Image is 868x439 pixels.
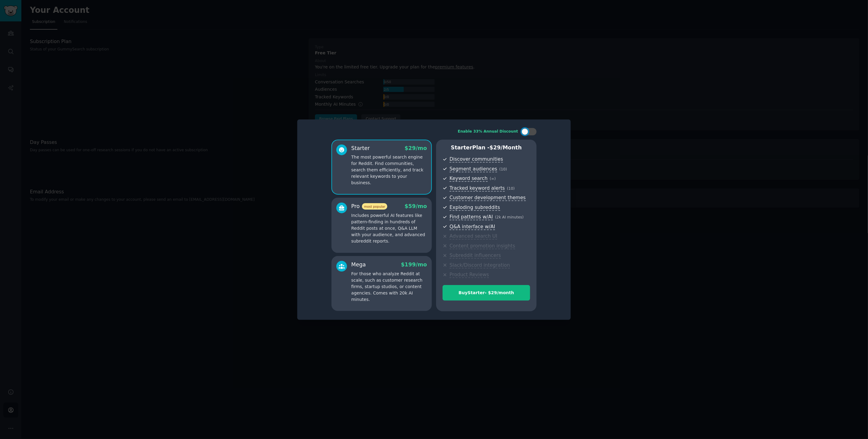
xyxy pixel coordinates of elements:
span: Keyword search [450,175,488,182]
p: For those who analyze Reddit at scale, such as customer research firms, startup studios, or conte... [351,271,427,303]
div: Buy Starter - $ 29 /month [443,290,530,296]
div: Starter [351,145,370,152]
span: Subreddit influencers [450,252,501,259]
span: Advanced search UI [450,233,497,240]
span: $ 59 /mo [405,203,427,209]
span: Discover communities [450,156,503,163]
span: Find patterns w/AI [450,214,493,220]
p: Starter Plan - [443,144,530,152]
span: Customer development themes [450,195,526,201]
button: BuyStarter- $29/month [443,285,530,301]
span: ( 2k AI minutes ) [495,215,524,219]
div: Mega [351,261,366,269]
span: ( 10 ) [499,167,507,171]
span: Content promotion insights [450,243,515,249]
span: Tracked keyword alerts [450,185,505,192]
span: $ 199 /mo [401,262,427,268]
span: ( 10 ) [507,186,515,191]
div: Enable 33% Annual Discount [458,129,518,134]
span: ( ∞ ) [490,177,496,181]
p: The most powerful search engine for Reddit. Find communities, search them efficiently, and track ... [351,154,427,186]
p: Includes powerful AI features like pattern-finding in hundreds of Reddit posts at once, Q&A LLM w... [351,212,427,244]
span: Q&A interface w/AI [450,224,495,230]
span: most popular [362,203,388,210]
span: Segment audiences [450,166,497,172]
span: $ 29 /month [490,145,522,151]
div: Pro [351,203,387,210]
span: Exploding subreddits [450,204,500,211]
span: Product Reviews [450,272,489,278]
span: Slack/Discord integration [450,262,510,269]
span: $ 29 /mo [405,145,427,151]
